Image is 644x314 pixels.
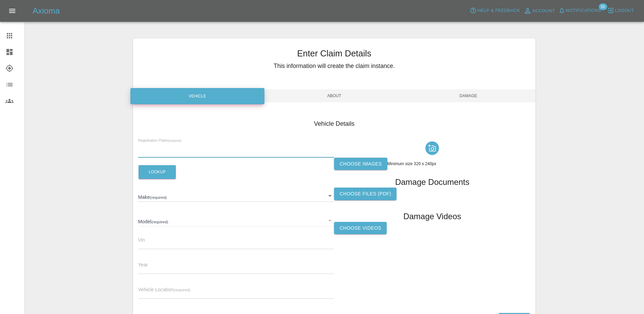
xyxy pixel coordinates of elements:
span: Logout [615,7,634,15]
h4: Vehicle Details [138,119,530,128]
span: Minimum size 320 x 240px [387,161,437,166]
small: (required) [169,139,181,142]
span: Damage [401,89,535,102]
label: Choose files (pdf) [334,188,397,200]
span: About [267,89,401,102]
label: Choose images [334,158,387,170]
button: Open drawer [4,3,20,19]
h1: Damage Videos [403,211,461,222]
span: Notifications [566,7,601,15]
span: Year [138,262,148,267]
h5: Axioma [33,5,60,16]
span: Account [532,7,555,15]
h1: Damage Documents [395,177,470,188]
button: Lookup [139,165,176,179]
h5: This information will create the claim instance. [133,62,535,70]
span: Registration Plates [138,138,181,142]
span: 50 [599,3,607,10]
label: Choose Videos [334,222,387,234]
small: (required) [173,288,190,292]
button: Logout [606,5,636,16]
div: Vehicle [130,88,264,104]
a: Account [522,5,557,16]
h3: Enter Claim Details [133,47,535,60]
span: Help & Feedback [477,7,520,15]
span: Vehicle Location [138,287,190,292]
span: Vin [138,237,145,243]
button: Help & Feedback [468,5,521,16]
button: Notifications [557,5,603,16]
